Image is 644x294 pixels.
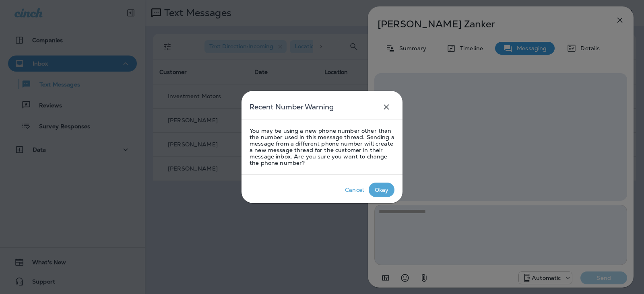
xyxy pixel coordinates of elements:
div: Cancel [345,187,364,193]
h5: Recent Number Warning [250,101,334,113]
button: close [378,99,394,115]
div: Okay [375,187,389,193]
button: Okay [369,183,394,197]
button: Cancel [340,183,369,197]
p: You may be using a new phone number other than the number used in this message thread. Sending a ... [250,127,394,166]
